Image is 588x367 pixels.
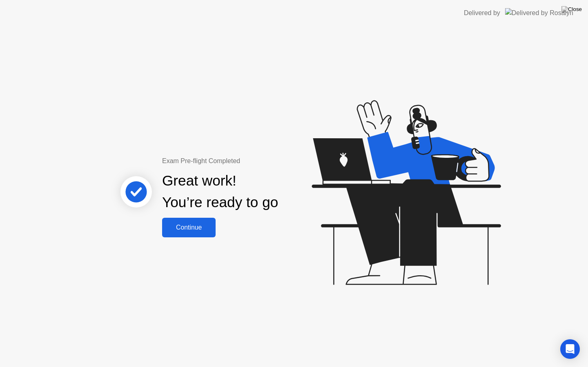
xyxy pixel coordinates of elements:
button: Continue [162,218,216,237]
div: Open Intercom Messenger [560,339,580,359]
div: Delivered by [464,8,500,18]
img: Delivered by Rosalyn [505,8,573,18]
img: Close [561,6,582,13]
div: Continue [165,224,213,231]
div: Exam Pre-flight Completed [162,156,331,166]
div: Great work! You’re ready to go [162,170,278,213]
